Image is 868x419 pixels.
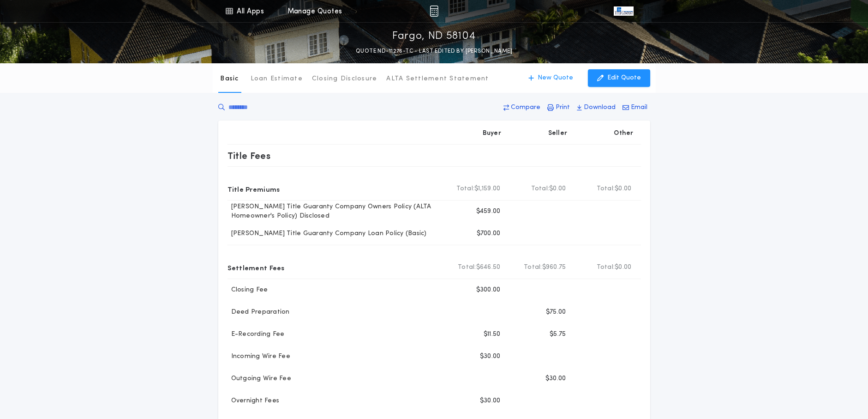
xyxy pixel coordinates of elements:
span: $1,159.00 [474,184,500,194]
p: $459.00 [476,207,501,216]
p: $75.00 [546,308,566,317]
b: Total: [456,184,475,194]
button: New Quote [519,69,582,87]
p: $30.00 [545,374,566,383]
button: Print [545,99,573,116]
span: $0.00 [549,184,566,194]
p: Closing Fee [227,285,268,295]
p: New Quote [538,73,573,83]
img: img [430,6,438,17]
p: QUOTE ND-11276-TC - LAST EDITED BY [PERSON_NAME] [356,47,512,56]
p: Loan Estimate [251,74,303,84]
p: Compare [511,103,540,112]
button: Download [574,99,618,116]
p: ALTA Settlement Statement [386,74,489,84]
p: $30.00 [480,396,501,406]
p: [PERSON_NAME] Title Guaranty Company Loan Policy (Basic) [227,229,427,238]
p: Closing Disclosure [312,74,377,84]
p: Outgoing Wire Fee [227,374,291,383]
span: $0.00 [615,263,631,272]
p: Deed Preparation [227,308,290,317]
span: $960.75 [542,263,566,272]
button: Email [620,99,650,116]
p: Title Fees [227,148,271,163]
span: $646.50 [476,263,501,272]
p: Settlement Fees [227,260,285,275]
button: Edit Quote [588,69,650,87]
p: [PERSON_NAME] Title Guaranty Company Owners Policy (ALTA Homeowner's Policy) Disclosed [227,202,443,221]
p: Seller [548,129,568,138]
b: Total: [524,263,542,272]
p: Edit Quote [607,73,641,83]
p: Buyer [483,129,501,138]
p: Basic [220,74,239,84]
p: Print [556,103,570,112]
b: Total: [531,184,550,194]
b: Total: [458,263,476,272]
b: Total: [597,184,615,194]
p: $700.00 [477,229,501,238]
p: Other [614,129,633,138]
p: E-Recording Fee [227,330,285,339]
p: Email [631,103,647,112]
p: $5.75 [550,330,566,339]
button: Compare [501,99,543,116]
p: $30.00 [480,352,501,361]
img: vs-icon [614,6,633,16]
p: Incoming Wire Fee [227,352,290,361]
p: Overnight Fees [227,396,280,406]
p: Fargo, ND 58104 [392,29,476,44]
p: Download [584,103,616,112]
p: $300.00 [476,285,501,295]
span: $0.00 [615,184,631,194]
b: Total: [597,263,615,272]
p: $11.50 [484,330,501,339]
p: Title Premiums [227,182,280,196]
